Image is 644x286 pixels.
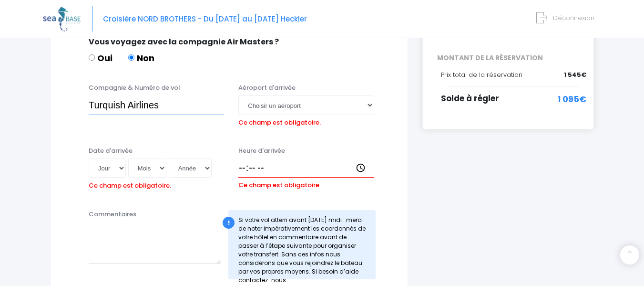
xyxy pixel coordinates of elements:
label: Non [128,52,154,64]
div: Si votre vol atterri avant [DATE] midi : merci de noter impérativement les coordonnés de votre hô... [228,210,375,279]
label: Aéroport d'arrivée [238,83,296,93]
span: Solde à régler [441,93,499,104]
input: Oui [89,54,95,61]
span: Prix total de la réservation [441,70,522,79]
span: Vous voyagez avec la compagnie Air Masters ? [89,36,279,47]
span: Croisière NORD BROTHERS - Du [DATE] au [DATE] Heckler [103,14,307,24]
span: Déconnexion [553,13,594,22]
div: ! [223,217,235,229]
label: Compagnie & Numéro de vol [89,83,180,93]
label: Date d'arrivée [89,146,133,156]
label: Heure d'arrivée [238,146,285,156]
span: 1 545€ [564,70,586,80]
label: Oui [89,52,112,64]
span: 1 095€ [557,93,586,106]
label: Ce champ est obligatoire. [238,115,321,127]
label: Commentaires [89,210,136,219]
label: Ce champ est obligatoire. [238,178,321,190]
input: Non [128,54,134,61]
label: Ce champ est obligatoire. [89,178,171,191]
span: MONTANT DE LA RÉSERVATION [430,53,586,63]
